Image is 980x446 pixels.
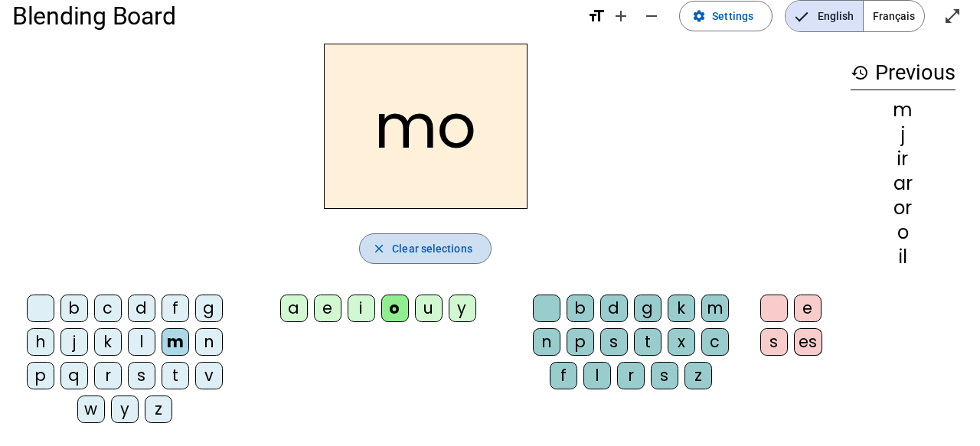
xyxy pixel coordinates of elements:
div: a [280,295,308,322]
button: Decrease font size [636,1,667,31]
div: n [195,328,223,356]
button: Settings [679,1,773,31]
mat-icon: settings [692,9,706,23]
div: i [348,295,375,322]
div: r [617,362,645,389]
div: g [634,295,661,322]
div: s [651,362,678,389]
mat-icon: close [372,242,386,256]
div: t [162,362,189,389]
div: l [128,328,155,356]
div: f [550,362,577,389]
div: w [77,396,105,423]
div: r [94,362,122,389]
div: c [701,328,729,356]
div: s [128,362,155,389]
mat-icon: add [612,7,630,25]
div: m [851,101,955,119]
div: d [600,295,628,322]
mat-icon: history [851,63,869,82]
div: il [851,248,955,266]
div: c [94,295,122,322]
div: k [668,295,695,322]
div: s [600,328,628,356]
div: ar [851,174,955,193]
button: Increase font size [606,1,636,31]
div: b [567,295,594,322]
div: y [111,396,139,423]
div: es [794,328,822,356]
div: x [668,328,695,356]
div: f [162,295,189,322]
div: s [760,328,788,356]
div: k [94,328,122,356]
div: o [381,295,409,322]
div: m [701,295,729,322]
div: j [60,328,88,356]
span: English [786,1,863,31]
div: m [162,328,189,356]
div: l [583,362,611,389]
h3: Previous [851,56,955,90]
div: n [533,328,560,356]
div: d [128,295,155,322]
div: v [195,362,223,389]
h2: mo [324,44,528,209]
div: p [567,328,594,356]
div: e [314,295,341,322]
span: Clear selections [392,239,472,258]
span: Français [864,1,924,31]
div: b [60,295,88,322]
div: or [851,199,955,217]
button: Enter full screen [937,1,968,31]
div: u [415,295,443,322]
div: j [851,125,955,144]
div: ir [851,150,955,168]
div: h [27,328,54,356]
div: y [449,295,476,322]
div: e [794,295,822,322]
div: g [195,295,223,322]
mat-icon: format_size [587,7,606,25]
mat-icon: open_in_full [943,7,962,25]
div: z [145,396,172,423]
div: q [60,362,88,389]
div: o [851,223,955,242]
button: Clear selections [359,233,492,264]
mat-icon: remove [642,7,661,25]
span: Settings [712,7,753,25]
div: z [684,362,712,389]
div: t [634,328,661,356]
div: p [27,362,54,389]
